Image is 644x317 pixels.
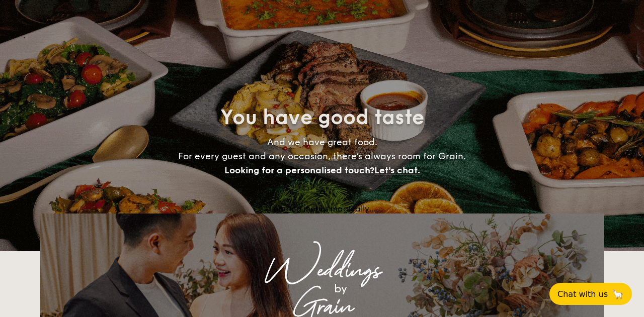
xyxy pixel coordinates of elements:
[40,204,604,214] div: Loading menus magically...
[129,262,515,280] div: Weddings
[549,283,632,305] button: Chat with us🦙
[612,288,624,300] span: 🦙
[166,280,515,298] div: by
[129,298,515,316] div: Grain
[374,165,420,176] span: Let's chat.
[557,289,608,299] span: Chat with us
